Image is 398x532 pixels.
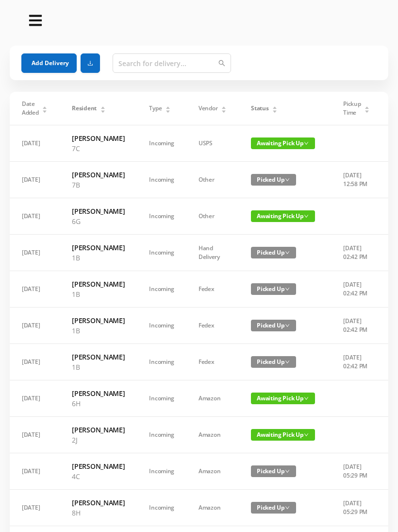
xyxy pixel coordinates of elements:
[113,53,231,73] input: Search for delivery...
[137,453,186,490] td: Incoming
[331,453,382,490] td: [DATE] 05:29 PM
[251,356,296,368] span: Picked Up
[10,453,60,490] td: [DATE]
[251,320,296,331] span: Picked Up
[72,498,125,508] h6: [PERSON_NAME]
[72,435,125,445] p: 2J
[42,109,48,112] i: icon: caret-down
[10,380,60,417] td: [DATE]
[186,417,239,453] td: Amazon
[149,104,162,113] span: Type
[285,505,290,510] i: icon: down
[137,235,186,271] td: Incoming
[137,380,186,417] td: Incoming
[100,105,106,111] div: Sort
[285,177,290,182] i: icon: down
[72,104,97,113] span: Resident
[304,432,309,437] i: icon: down
[72,133,125,143] h6: [PERSON_NAME]
[137,344,186,380] td: Incoming
[364,105,370,111] div: Sort
[166,105,171,108] i: icon: caret-up
[285,360,290,364] i: icon: down
[72,289,125,299] p: 1B
[72,170,125,180] h6: [PERSON_NAME]
[272,105,278,111] div: Sort
[331,162,382,198] td: [DATE] 12:58 PM
[186,271,239,308] td: Fedex
[272,105,278,108] i: icon: caret-up
[42,105,48,111] div: Sort
[72,143,125,154] p: 7C
[72,471,125,481] p: 4C
[137,125,186,162] td: Incoming
[304,141,309,146] i: icon: down
[100,105,105,108] i: icon: caret-up
[221,105,227,111] div: Sort
[304,214,309,219] i: icon: down
[251,247,296,258] span: Picked Up
[10,344,60,380] td: [DATE]
[72,279,125,289] h6: [PERSON_NAME]
[72,388,125,398] h6: [PERSON_NAME]
[165,105,171,111] div: Sort
[251,137,315,149] span: Awaiting Pick Up
[285,287,290,292] i: icon: down
[137,198,186,235] td: Incoming
[186,344,239,380] td: Fedex
[221,109,227,112] i: icon: caret-down
[72,315,125,326] h6: [PERSON_NAME]
[137,162,186,198] td: Incoming
[10,308,60,344] td: [DATE]
[251,393,315,404] span: Awaiting Pick Up
[285,250,290,255] i: icon: down
[137,271,186,308] td: Incoming
[137,308,186,344] td: Incoming
[21,53,77,73] button: Add Delivery
[166,109,171,112] i: icon: caret-down
[72,206,125,216] h6: [PERSON_NAME]
[137,490,186,526] td: Incoming
[199,104,217,113] span: Vendor
[10,198,60,235] td: [DATE]
[331,271,382,308] td: [DATE] 02:42 PM
[272,109,278,112] i: icon: caret-down
[186,198,239,235] td: Other
[251,283,296,295] span: Picked Up
[365,109,370,112] i: icon: caret-down
[251,174,296,186] span: Picked Up
[22,100,39,117] span: Date Added
[251,429,315,441] span: Awaiting Pick Up
[186,162,239,198] td: Other
[72,253,125,263] p: 1B
[218,60,225,67] i: icon: search
[72,362,125,372] p: 1B
[331,235,382,271] td: [DATE] 02:42 PM
[251,104,268,113] span: Status
[42,105,48,108] i: icon: caret-up
[331,308,382,344] td: [DATE] 02:42 PM
[10,125,60,162] td: [DATE]
[10,490,60,526] td: [DATE]
[72,326,125,336] p: 1B
[251,502,296,514] span: Picked Up
[10,235,60,271] td: [DATE]
[10,417,60,453] td: [DATE]
[10,162,60,198] td: [DATE]
[81,53,100,73] button: icon: download
[285,469,290,474] i: icon: down
[137,417,186,453] td: Incoming
[304,396,309,401] i: icon: down
[186,235,239,271] td: Hand Delivery
[72,352,125,362] h6: [PERSON_NAME]
[72,461,125,471] h6: [PERSON_NAME]
[72,508,125,518] p: 8H
[331,490,382,526] td: [DATE] 05:29 PM
[186,453,239,490] td: Amazon
[186,490,239,526] td: Amazon
[100,109,105,112] i: icon: caret-down
[186,125,239,162] td: USPS
[72,180,125,190] p: 7B
[221,105,227,108] i: icon: caret-up
[72,425,125,435] h6: [PERSON_NAME]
